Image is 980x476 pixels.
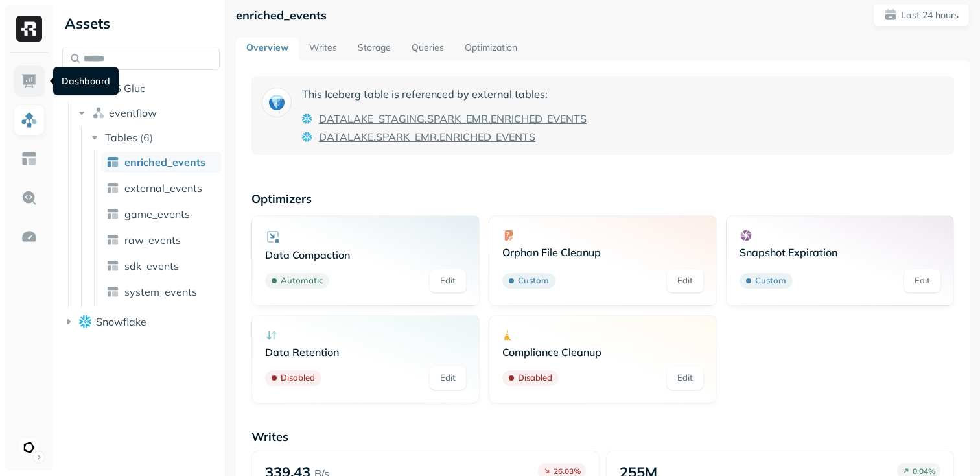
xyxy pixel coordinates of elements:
a: Edit [667,366,703,390]
a: sdk_events [101,256,222,276]
p: Custom [518,274,549,287]
a: Storage [347,37,401,60]
span: DATALAKE_STAGING [319,111,425,126]
span: game_events [124,208,190,220]
span: . [425,111,427,126]
img: table [106,182,119,195]
img: Assets [21,112,38,128]
a: game_events [101,204,222,224]
img: namespace [92,106,105,119]
img: table [106,156,119,169]
a: DATALAKE.SPARK_EMR.ENRICHED_EVENTS [319,129,535,145]
span: SPARK_EMR [427,111,488,126]
button: eventflow [75,102,220,123]
a: enriched_events [101,152,222,173]
img: Ludeo [20,438,38,457]
p: 0.04 % [913,466,935,476]
a: DATALAKE_STAGING.SPARK_EMR.ENRICHED_EVENTS [319,111,587,126]
span: sdk_events [124,259,179,272]
span: ENRICHED_EVENTS [439,129,535,145]
p: Data Compaction [265,248,466,261]
p: Automatic [281,274,323,287]
a: raw_events [101,230,222,250]
p: Writes [251,429,954,444]
p: Custom [755,274,786,287]
span: ENRICHED_EVENTS [491,111,587,126]
div: Assets [62,13,220,34]
span: enriched_events [124,156,205,169]
p: Data Retention [265,346,466,359]
span: raw_events [124,233,181,246]
img: table [106,208,119,220]
a: Edit [430,269,466,292]
span: . [488,111,491,126]
img: table [106,259,119,272]
p: Orphan File Cleanup [502,246,703,259]
img: root [79,315,92,327]
p: Disabled [518,372,552,385]
div: Dashboard [53,67,119,95]
a: Overview [236,37,299,60]
span: external_events [124,182,202,195]
span: Tables [105,131,137,144]
img: Optimization [21,228,38,245]
button: Snowflake [62,311,220,332]
a: Edit [430,366,466,390]
img: Query Explorer [21,189,38,206]
img: table [106,233,119,246]
a: Queries [401,37,454,60]
span: eventflow [109,106,157,119]
span: . [437,129,439,145]
p: Last 24 hours [901,9,959,21]
p: Snapshot Expiration [740,246,940,259]
img: Asset Explorer [21,150,38,167]
p: Optimizers [251,191,954,206]
p: enriched_events [236,8,327,23]
a: Edit [667,269,703,292]
p: ( 6 ) [140,131,153,144]
img: table [106,285,119,298]
span: Snowflake [96,315,146,328]
span: . [373,129,376,145]
p: 26.03 % [554,466,581,476]
button: Last 24 hours [873,3,970,27]
a: Writes [299,37,347,60]
img: Ryft [16,16,42,42]
a: Optimization [454,37,528,60]
span: system_events [124,285,197,298]
span: AWS Glue [96,82,146,95]
a: system_events [101,281,222,302]
span: SPARK_EMR [376,129,437,145]
a: Edit [904,269,940,292]
p: This Iceberg table is referenced by external tables: [302,86,587,102]
button: Tables(6) [88,127,221,148]
p: Compliance Cleanup [502,346,703,359]
a: external_events [101,178,222,198]
img: Dashboard [21,73,38,89]
span: DATALAKE [319,129,373,145]
button: AWS Glue [62,78,220,99]
p: Disabled [281,372,315,385]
